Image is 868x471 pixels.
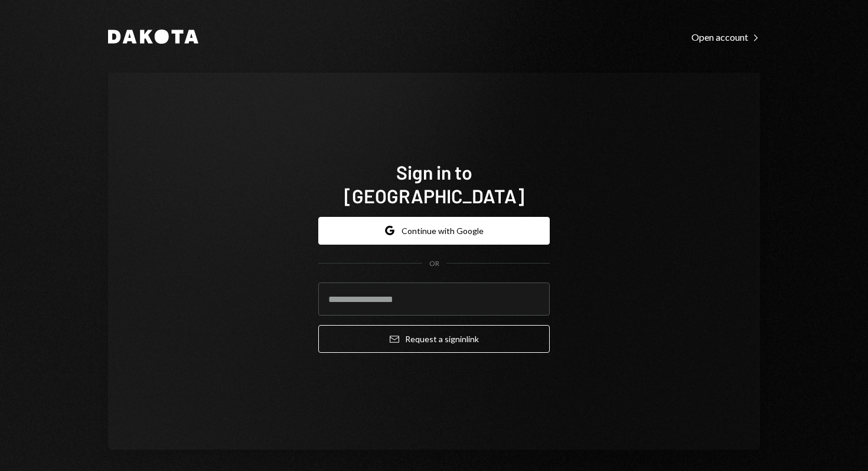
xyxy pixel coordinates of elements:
h1: Sign in to [GEOGRAPHIC_DATA] [318,160,550,207]
div: OR [429,259,439,269]
a: Open account [691,30,760,43]
div: Open account [691,31,760,43]
button: Continue with Google [318,217,550,245]
button: Request a signinlink [318,325,550,353]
